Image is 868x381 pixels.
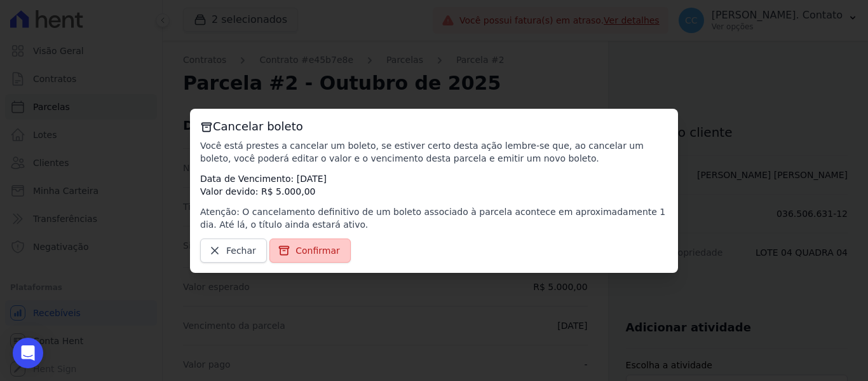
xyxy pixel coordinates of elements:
a: Fechar [200,239,267,263]
span: Fechar [226,244,256,257]
a: Confirmar [269,239,351,263]
span: Confirmar [295,244,340,257]
h3: Cancelar boleto [200,119,668,134]
p: Atenção: O cancelamento definitivo de um boleto associado à parcela acontece em aproximadamente 1... [200,205,668,231]
p: Você está prestes a cancelar um boleto, se estiver certo desta ação lembre-se que, ao cancelar um... [200,139,668,165]
div: Open Intercom Messenger [13,338,43,368]
p: Data de Vencimento: [DATE] Valor devido: R$ 5.000,00 [200,172,668,198]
